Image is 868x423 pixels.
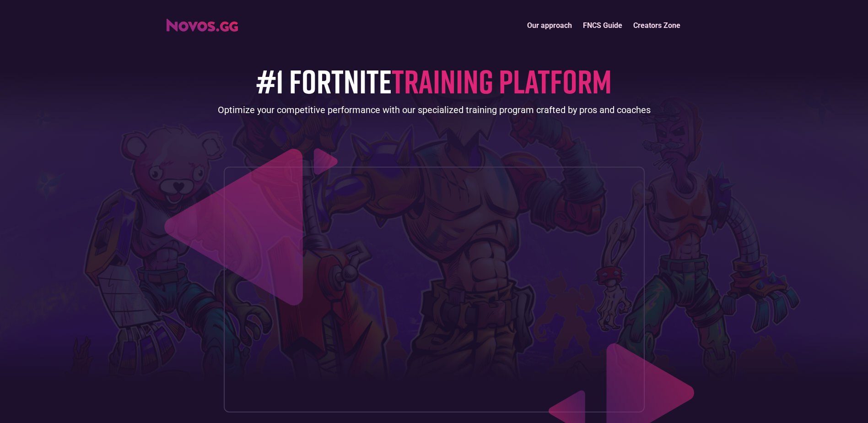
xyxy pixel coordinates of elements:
[167,16,238,32] a: home
[392,61,612,101] span: TRAINING PLATFORM
[232,174,637,404] iframe: Increase your placement in 14 days (Novos.gg)
[256,63,612,99] h1: #1 FORTNITE
[628,16,686,35] a: Creators Zone
[522,16,577,35] a: Our approach
[218,103,651,116] div: Optimize your competitive performance with our specialized training program crafted by pros and c...
[577,16,628,35] a: FNCS Guide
